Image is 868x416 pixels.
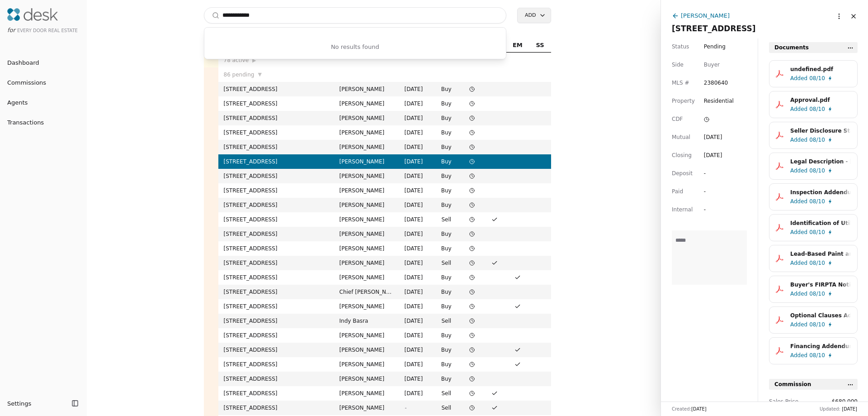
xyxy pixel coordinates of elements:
span: Commission [774,380,811,389]
span: Added [790,74,807,83]
span: Paid [672,187,683,196]
td: [DATE] [399,154,432,169]
span: MLS # [672,78,689,87]
td: Buy [432,285,461,299]
td: [STREET_ADDRESS] [218,82,334,96]
span: Residential [704,96,734,105]
span: Added [790,320,807,329]
span: EM [513,40,523,50]
span: Side [672,60,684,69]
span: Added [790,289,807,298]
div: - [704,169,720,178]
span: [DATE] [691,406,707,411]
div: - [704,187,720,196]
span: Deposit [672,169,693,178]
td: [PERSON_NAME] [334,111,399,125]
button: Buyer's FIRPTA Notice - [STREET_ADDRESS]pdfAdded08/10 [769,276,858,303]
button: Lead-Based Paint and Hazards Disclosure - [STREET_ADDRESS]pdfAdded08/10 [769,245,858,272]
td: [DATE] [399,111,432,125]
button: Settings [4,396,69,411]
div: Optional Clauses Addendum - [STREET_ADDRESS]pdf [790,311,851,320]
span: [STREET_ADDRESS] [672,24,756,33]
button: Financing Addendum - [STREET_ADDRESS]pdfAdded08/10 [769,337,858,364]
span: Added [790,166,807,175]
div: Buyer's FIRPTA Notice - [STREET_ADDRESS]pdf [790,280,851,289]
td: Buy [432,96,461,111]
span: 86 pending [224,70,255,79]
span: SS [536,40,544,50]
td: Sell [432,314,461,328]
td: [PERSON_NAME] [334,183,399,198]
td: [PERSON_NAME] [334,386,399,401]
td: [STREET_ADDRESS] [218,343,334,357]
td: [STREET_ADDRESS] [218,401,334,415]
td: Chief [PERSON_NAME] [334,285,399,299]
span: Added [790,105,807,114]
td: [PERSON_NAME] [334,343,399,357]
span: 08/10 [809,105,825,114]
td: [PERSON_NAME] [334,169,399,183]
span: ▼ [258,71,261,79]
td: [STREET_ADDRESS] [218,299,334,314]
div: Updated: [820,406,857,412]
td: Buy [432,183,461,198]
span: 08/10 [809,166,825,175]
td: [STREET_ADDRESS] [218,169,334,183]
span: 08/10 [809,197,825,206]
td: [STREET_ADDRESS] [218,183,334,198]
td: [STREET_ADDRESS] [218,154,334,169]
span: Status [672,42,689,51]
div: 78 active [224,56,329,65]
td: [PERSON_NAME] [334,270,399,285]
td: [PERSON_NAME] [334,212,399,227]
td: [DATE] [399,212,432,227]
td: Buy [432,154,461,169]
div: Lead-Based Paint and Hazards Disclosure - [STREET_ADDRESS]pdf [790,249,851,258]
td: [STREET_ADDRESS] [218,386,334,401]
td: [DATE] [399,96,432,111]
div: [PERSON_NAME] [681,11,730,20]
td: Buy [432,82,461,96]
td: [PERSON_NAME] [334,140,399,154]
span: 08/10 [809,351,825,360]
div: Identification of Utilities Addendum - [STREET_ADDRESS]pdf [790,219,851,228]
td: Sell [432,256,461,270]
td: [DATE] [399,256,432,270]
div: - [704,205,720,214]
td: [DATE] [399,299,432,314]
span: for [7,27,15,33]
span: Mutual [672,133,690,142]
button: Optional Clauses Addendum - [STREET_ADDRESS]pdfAdded08/10 [769,306,858,334]
td: Sell [432,401,461,415]
span: - [405,405,406,411]
td: Buy [432,299,461,314]
td: [STREET_ADDRESS] [218,96,334,111]
span: Every Door Real Estate [17,28,78,33]
span: Pending [704,42,726,51]
div: Inspection Addendum - [STREET_ADDRESS]pdf [790,188,851,197]
td: [STREET_ADDRESS] [218,125,334,140]
td: [PERSON_NAME] [334,401,399,415]
td: Buy [432,227,461,241]
span: Closing [672,151,692,160]
td: Buy [432,357,461,372]
span: Added [790,351,807,360]
div: undefined.pdf [790,65,851,74]
td: [DATE] [399,343,432,357]
span: Documents [774,43,809,52]
td: Buy [432,169,461,183]
td: [PERSON_NAME] [334,82,399,96]
div: [DATE] [704,133,722,142]
div: Legal Description - [STREET_ADDRESS]pdf [790,157,851,166]
span: [DATE] [842,406,857,411]
td: [DATE] [399,270,432,285]
span: $680,000 [832,397,858,406]
div: Financing Addendum - [STREET_ADDRESS]pdf [790,342,851,351]
td: [DATE] [399,328,432,343]
td: [STREET_ADDRESS] [218,357,334,372]
span: Internal [672,205,693,214]
td: [DATE] [399,357,432,372]
span: Property [672,96,695,105]
td: [PERSON_NAME] [334,125,399,140]
td: [DATE] [399,372,432,386]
